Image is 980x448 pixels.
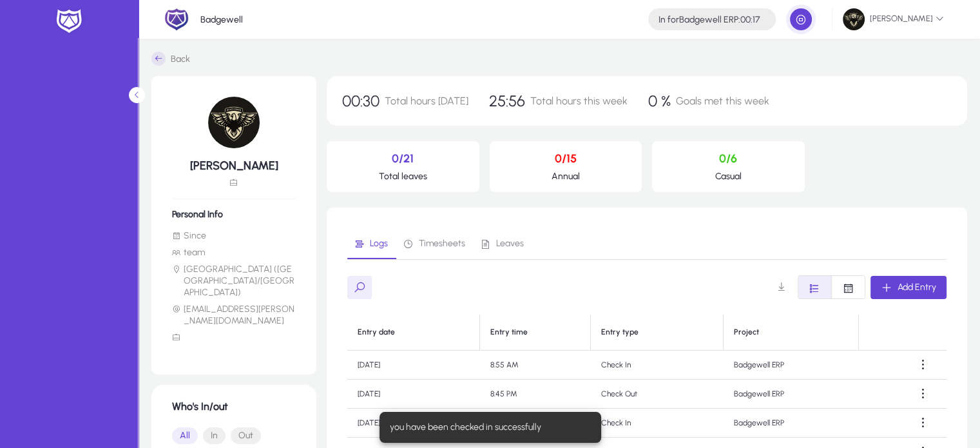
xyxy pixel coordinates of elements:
li: [GEOGRAPHIC_DATA] ([GEOGRAPHIC_DATA]/[GEOGRAPHIC_DATA]) [172,264,296,298]
span: 0 % [648,92,671,110]
td: Badgewell ERP [724,351,859,380]
div: Entry date [358,327,395,337]
span: 00:17 [740,14,760,25]
button: Add Entry [870,276,946,299]
span: Total hours [DATE] [385,95,468,107]
p: Annual [500,171,632,182]
img: 2.png [164,7,189,32]
button: In [203,427,226,444]
div: Project [734,327,759,337]
p: Total leaves [337,171,469,182]
button: [PERSON_NAME] [832,8,954,31]
p: Casual [662,171,794,182]
td: Badgewell ERP [724,409,859,438]
td: [DATE] [347,409,480,438]
button: Out [231,427,261,444]
div: Project [734,327,848,337]
mat-button-toggle-group: Font Style [798,275,865,299]
span: In for [658,14,679,25]
a: Timesheets [396,228,474,259]
li: team [172,247,296,258]
p: Badgewell [200,14,243,25]
td: Check In [591,409,724,438]
span: 00:30 [342,92,380,110]
button: All [172,427,198,444]
p: 0/21 [337,151,469,166]
td: Check In [591,351,724,380]
div: Entry type [601,327,639,337]
div: Entry date [358,327,469,337]
h5: [PERSON_NAME] [172,159,296,173]
div: you have been checked in successfully [380,412,596,443]
th: Entry time [480,315,591,351]
img: 77.jpg [208,97,260,148]
p: 0/6 [662,151,794,166]
span: Total hours this week [530,95,628,107]
a: Back [151,52,190,66]
a: Leaves [474,228,532,259]
li: [EMAIL_ADDRESS][PERSON_NAME][DOMAIN_NAME] [172,304,296,327]
span: Add Entry [898,282,936,293]
h1: Who's In/out [172,400,296,413]
a: Logs [347,228,396,259]
td: [DATE] [347,380,480,409]
span: Timesheets [419,239,465,248]
span: Goals met this week [676,95,769,107]
p: 0/15 [500,151,632,166]
td: [DATE] [347,351,480,380]
div: Entry type [601,327,713,337]
h4: Badgewell ERP [658,14,760,25]
td: Check Out [591,380,724,409]
img: white-logo.png [53,8,85,35]
span: [PERSON_NAME] [843,8,944,30]
td: Badgewell ERP [724,380,859,409]
td: 8:55 AM [480,351,591,380]
span: Logs [370,239,388,248]
span: : [738,14,740,25]
li: Since [172,230,296,242]
span: 25:56 [489,92,525,110]
span: Leaves [496,239,524,248]
h6: Personal Info [172,209,296,220]
td: 8:45 PM [480,380,591,409]
img: 77.jpg [843,8,865,30]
